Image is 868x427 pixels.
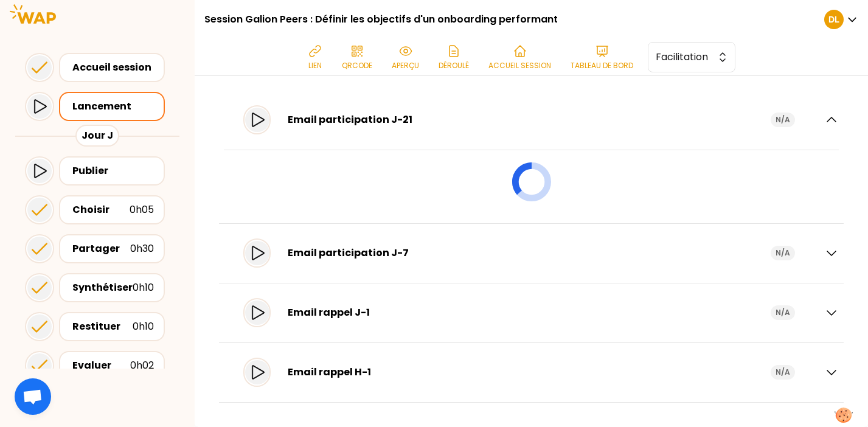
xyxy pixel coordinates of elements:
div: Restituer [72,319,133,334]
div: Synthétiser [72,280,133,295]
div: Partager [72,241,130,256]
div: Email rappel J-1 [288,305,771,320]
div: Email participation J-7 [288,246,771,260]
div: Lancement [72,99,159,114]
div: N/A [771,246,795,260]
p: QRCODE [342,61,372,71]
div: 0h10 [133,280,154,295]
div: 0h10 [133,319,154,334]
div: Publier [72,164,154,178]
button: lien [303,39,327,75]
button: aperçu [387,39,424,75]
p: Déroulé [439,61,469,71]
button: Tableau de bord [566,39,638,75]
div: Email participation J-21 [288,113,771,127]
div: N/A [771,113,795,127]
button: Facilitation [648,42,735,72]
div: Choisir [72,203,130,217]
div: N/A [771,305,795,320]
p: Accueil session [488,61,551,71]
span: Facilitation [656,50,710,64]
button: Accueil session [484,39,556,75]
button: DL [824,10,858,29]
div: Evaluer [72,358,130,373]
div: Jour J [75,125,119,147]
div: Accueil session [72,60,159,75]
div: 0h02 [130,358,154,373]
div: 0h30 [130,241,154,256]
button: Déroulé [434,39,474,75]
div: 0h05 [130,203,154,217]
a: Ouvrir le chat [15,378,51,415]
div: N/A [771,365,795,380]
p: DL [828,13,839,26]
p: Tableau de bord [571,61,633,71]
p: lien [308,61,322,71]
button: QRCODE [337,39,377,75]
div: Email rappel H-1 [288,365,771,380]
p: aperçu [392,61,419,71]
